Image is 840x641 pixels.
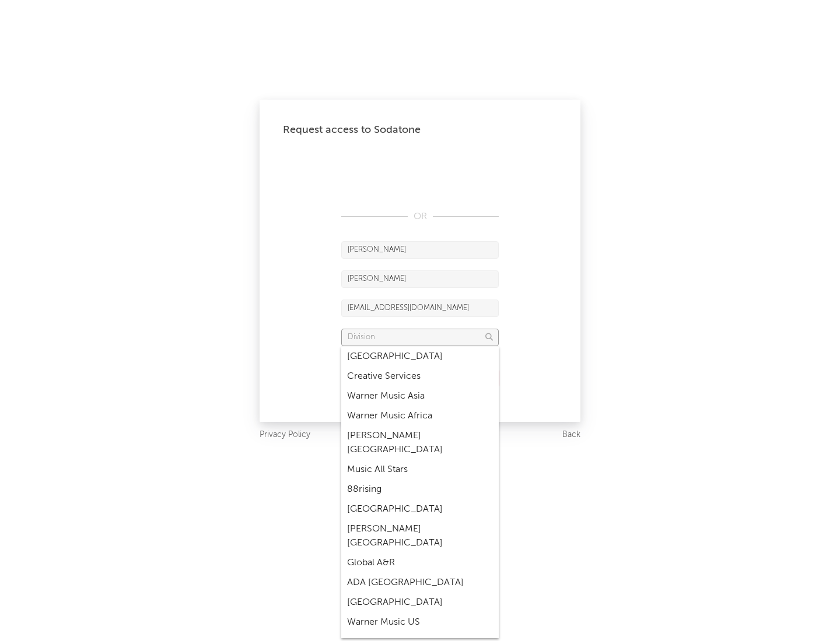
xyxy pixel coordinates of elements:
[341,300,499,317] input: Email
[341,210,499,224] div: OR
[341,480,499,499] div: 88rising
[341,241,499,259] input: First Name
[341,612,499,632] div: Warner Music US
[341,519,499,553] div: [PERSON_NAME] [GEOGRAPHIC_DATA]
[341,347,499,367] div: [GEOGRAPHIC_DATA]
[341,553,499,573] div: Global A&R
[341,386,499,406] div: Warner Music Asia
[341,367,499,386] div: Creative Services
[341,499,499,519] div: [GEOGRAPHIC_DATA]
[341,329,499,346] input: Division
[562,428,580,442] a: Back
[341,460,499,480] div: Music All Stars
[260,428,310,442] a: Privacy Policy
[283,123,557,137] div: Request access to Sodatone
[341,593,499,612] div: [GEOGRAPHIC_DATA]
[341,426,499,460] div: [PERSON_NAME] [GEOGRAPHIC_DATA]
[341,406,499,426] div: Warner Music Africa
[341,573,499,593] div: ADA [GEOGRAPHIC_DATA]
[341,270,499,288] input: Last Name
